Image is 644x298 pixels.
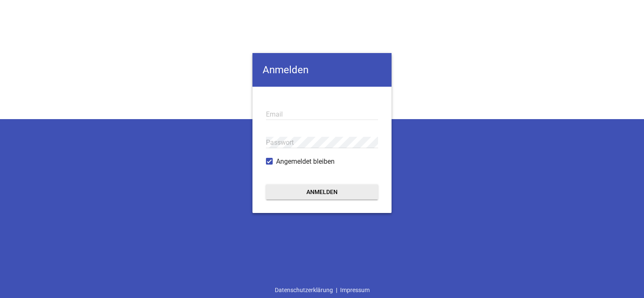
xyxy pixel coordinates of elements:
[252,53,392,87] h4: Anmelden
[272,282,336,298] a: Datenschutzerklärung
[337,282,373,298] a: Impressum
[276,157,335,167] span: Angemeldet bleiben
[266,184,378,200] button: Anmelden
[272,282,373,298] div: |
